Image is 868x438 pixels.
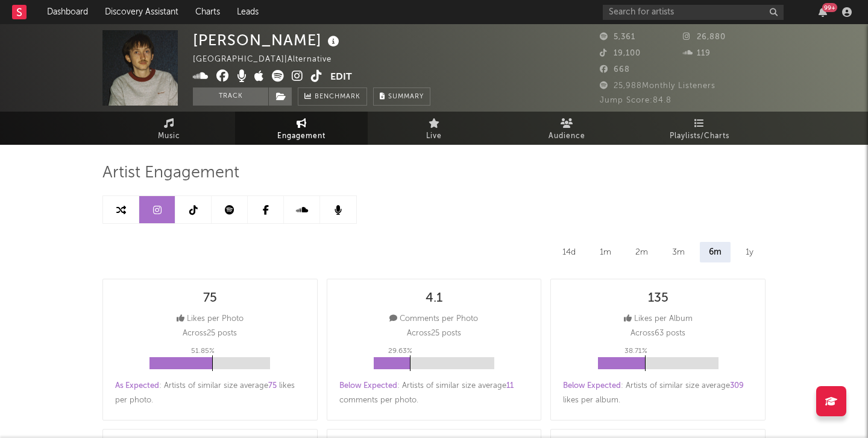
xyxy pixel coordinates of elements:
[600,49,641,57] span: 19,100
[339,379,529,408] div: : Artists of similar size average comments per photo .
[315,90,360,104] span: Benchmark
[549,129,585,144] span: Audience
[683,49,711,57] span: 119
[193,87,268,106] button: Track
[633,112,766,145] a: Playlists/Charts
[600,97,671,104] span: Jump Score: 84.8
[193,52,345,67] div: [GEOGRAPHIC_DATA] | Alternative
[268,382,277,390] span: 75
[600,66,630,74] span: 668
[624,312,693,326] div: Likes per Album
[553,242,585,262] div: 14d
[193,30,342,50] div: [PERSON_NAME]
[626,242,657,262] div: 2m
[563,379,753,408] div: : Artists of similar size average likes per album .
[183,326,237,341] p: Across 25 posts
[339,382,397,390] span: Below Expected
[631,326,685,341] p: Across 63 posts
[102,112,235,145] a: Music
[158,129,180,144] span: Music
[330,70,352,85] button: Edit
[115,382,159,390] span: As Expected
[600,33,635,41] span: 5,361
[506,382,514,390] span: 11
[563,382,621,390] span: Below Expected
[600,82,715,90] span: 25,988 Monthly Listeners
[663,242,694,262] div: 3m
[591,242,620,262] div: 1m
[819,7,827,17] button: 99+
[115,379,305,408] div: : Artists of similar size average likes per photo .
[277,129,325,144] span: Engagement
[203,291,217,306] div: 75
[500,112,633,145] a: Audience
[730,382,744,390] span: 309
[102,166,239,180] span: Artist Engagement
[683,33,726,41] span: 26,880
[700,242,731,262] div: 6m
[298,87,367,106] a: Benchmark
[388,344,412,358] p: 29.63 %
[235,112,368,145] a: Engagement
[624,344,647,358] p: 38.71 %
[822,3,837,12] div: 99 +
[407,326,461,341] p: Across 25 posts
[603,5,784,20] input: Search for artists
[426,129,442,144] span: Live
[368,112,500,145] a: Live
[191,344,215,358] p: 51.85 %
[373,87,430,106] button: Summary
[388,94,424,100] span: Summary
[389,312,478,326] div: Comments per Photo
[426,291,442,306] div: 4.1
[737,242,763,262] div: 1y
[177,312,244,326] div: Likes per Photo
[648,291,668,306] div: 135
[670,129,729,144] span: Playlists/Charts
